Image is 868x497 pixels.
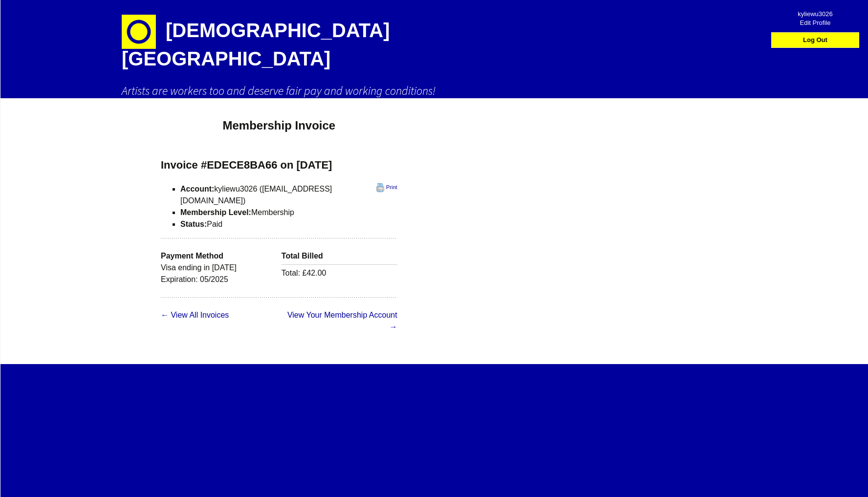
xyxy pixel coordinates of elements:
[161,311,229,319] a: ← View All Invoices
[287,311,397,331] a: View Your Membership Account →
[161,158,397,173] h3: Invoice #EDECE8BA66 on [DATE]
[161,252,223,260] strong: Payment Method
[180,220,207,228] strong: Status:
[376,183,397,192] a: Print
[781,15,850,24] span: Edit Profile
[180,185,214,193] strong: Account:
[122,83,747,98] h2: Artists are workers too and deserve fair pay and working conditions!
[282,252,323,260] strong: Total Billed
[180,218,397,230] li: Paid
[161,262,277,285] p: Visa ending in [DATE] Expiration: 05/2025
[180,183,397,207] li: kyliewu3026 ([EMAIL_ADDRESS][DOMAIN_NAME])
[774,33,857,47] a: Log Out
[303,269,326,277] span: £42.00
[282,269,303,277] span: Total
[122,15,156,49] img: circle-e1448293145835.png
[781,6,850,15] span: kyliewu3026
[180,207,397,218] li: Membership
[180,208,251,216] strong: Membership Level:
[161,118,397,133] h1: Membership Invoice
